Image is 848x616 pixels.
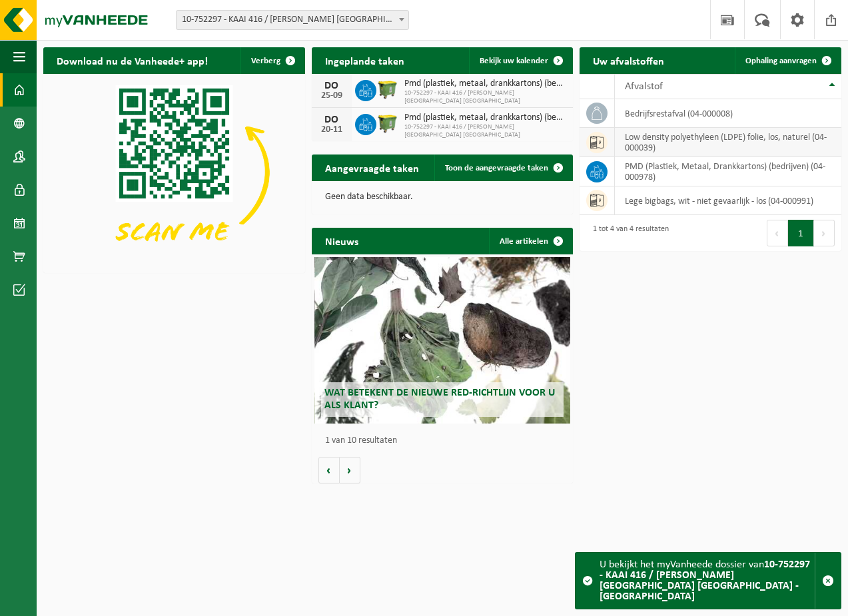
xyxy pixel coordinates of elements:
[469,47,572,74] a: Bekijk uw kalender
[318,81,345,91] div: DO
[404,79,567,89] span: Pmd (plastiek, metaal, drankkartons) (bedrijven)
[615,157,841,186] td: PMD (Plastiek, Metaal, Drankkartons) (bedrijven) (04-000978)
[404,89,567,105] span: 10-752297 - KAAI 416 / [PERSON_NAME] [GEOGRAPHIC_DATA] [GEOGRAPHIC_DATA]
[318,115,345,125] div: DO
[489,228,572,254] a: Alle artikelen
[376,112,399,135] img: WB-1100-HPE-GN-50
[814,220,835,246] button: Next
[312,47,418,73] h2: Ingeplande taken
[600,559,810,602] strong: 10-752297 - KAAI 416 / [PERSON_NAME] [GEOGRAPHIC_DATA] [GEOGRAPHIC_DATA] - [GEOGRAPHIC_DATA]
[318,91,345,101] div: 25-09
[586,218,669,248] div: 1 tot 4 van 4 resultaten
[376,78,399,101] img: WB-1100-HPE-GN-50
[240,47,304,74] button: Verberg
[318,125,345,135] div: 20-11
[745,57,817,65] span: Ophaling aanvragen
[176,10,409,30] span: 10-752297 - KAAI 416 / C.STEINWEG BELGIUM NV - ANTWERPEN
[325,192,560,202] p: Geen data beschikbaar.
[312,228,372,254] h2: Nieuws
[735,47,840,74] a: Ophaling aanvragen
[600,553,815,609] div: U bekijkt het myVanheede dossier van
[177,11,408,29] span: 10-752297 - KAAI 416 / C.STEINWEG BELGIUM NV - ANTWERPEN
[615,99,841,128] td: bedrijfsrestafval (04-000008)
[43,74,305,270] img: Download de VHEPlus App
[480,57,548,65] span: Bekijk uw kalender
[404,113,567,123] span: Pmd (plastiek, metaal, drankkartons) (bedrijven)
[615,128,841,157] td: low density polyethyleen (LDPE) folie, los, naturel (04-000039)
[312,154,432,180] h2: Aangevraagde taken
[788,220,814,246] button: 1
[43,47,221,73] h2: Download nu de Vanheede+ app!
[324,388,555,411] span: Wat betekent de nieuwe RED-richtlijn voor u als klant?
[251,57,280,65] span: Verberg
[615,186,841,215] td: lege bigbags, wit - niet gevaarlijk - los (04-000991)
[314,257,571,424] a: Wat betekent de nieuwe RED-richtlijn voor u als klant?
[404,123,567,139] span: 10-752297 - KAAI 416 / [PERSON_NAME] [GEOGRAPHIC_DATA] [GEOGRAPHIC_DATA]
[445,164,548,172] span: Toon de aangevraagde taken
[325,436,567,446] p: 1 van 10 resultaten
[580,47,677,73] h2: Uw afvalstoffen
[340,457,360,483] button: Volgende
[318,457,340,483] button: Vorige
[434,154,572,181] a: Toon de aangevraagde taken
[625,81,663,92] span: Afvalstof
[767,220,788,246] button: Previous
